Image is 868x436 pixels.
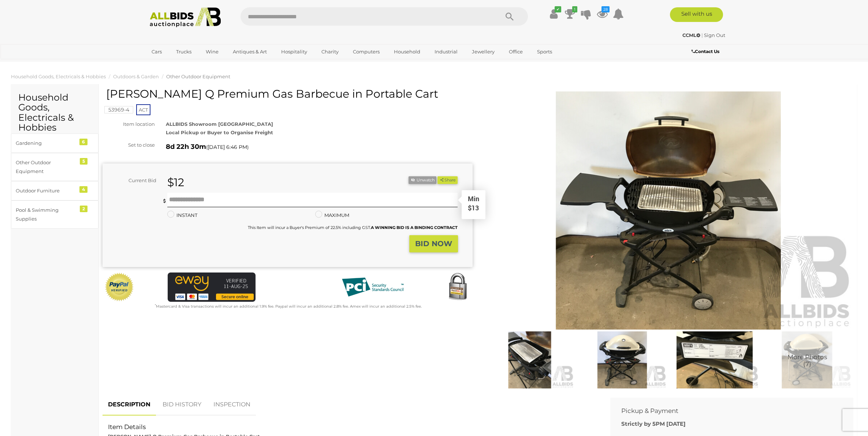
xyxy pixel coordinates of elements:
[16,187,76,195] div: Outdoor Furniture
[491,7,528,26] button: Search
[168,272,256,302] img: eWAY Payment Gateway
[208,394,256,416] a: INSPECTION
[565,7,575,20] a: 1
[11,200,98,229] a: Pool & Swimming Supplies 2
[16,139,76,147] div: Gardening
[166,74,230,79] a: Other Outdoor Equipment
[315,211,349,219] label: MAXIMUM
[147,58,208,70] a: [GEOGRAPHIC_DATA]
[504,46,528,58] a: Office
[682,32,700,38] strong: CCML
[166,129,273,135] strong: Local Pickup or Buyer to Organise Freight
[276,46,312,58] a: Hospitality
[572,6,577,12] i: 1
[409,235,458,252] button: BID NOW
[97,141,160,149] div: Set to close
[248,225,458,230] small: This Item will incur a Buyer's Premium of 22.5% including GST.
[11,134,98,153] a: Gardening 6
[701,32,703,38] span: |
[763,331,852,388] img: Weber Q Premium Gas Barbecue in Portable Cart
[430,46,462,58] a: Industrial
[348,46,384,58] a: Computers
[548,7,559,20] a: ✔
[11,181,98,200] a: Outdoor Furniture 4
[136,104,150,115] span: ACT
[108,424,594,431] h2: Item Details
[601,6,610,12] i: 28
[555,6,561,12] i: ✔
[371,225,458,230] b: A WINNING BID IS A BINDING CONTRACT
[106,88,471,100] h1: [PERSON_NAME] Q Premium Gas Barbecue in Portable Cart
[336,272,409,302] img: PCI DSS compliant
[621,407,831,414] h2: Pickup & Payment
[763,331,852,388] a: More Photos(7)
[104,107,133,113] a: 53969-4
[11,74,106,79] a: Household Goods, Electricals & Hobbies
[621,420,686,427] b: Strictly by 5PM [DATE]
[437,176,458,184] button: Share
[16,158,76,176] div: Other Outdoor Equipment
[389,46,425,58] a: Household
[206,144,249,150] span: ( )
[409,176,436,184] button: Unwatch
[484,91,854,330] img: Weber Q Premium Gas Barbecue in Portable Cart
[682,32,701,38] a: CCML
[443,272,472,302] img: Secured by Rapid SSL
[208,144,247,150] span: [DATE] 6:46 PM
[415,239,452,248] strong: BID NOW
[317,46,343,58] a: Charity
[166,143,206,151] strong: 8d 22h 30m
[103,176,162,185] div: Current Bid
[166,121,273,127] strong: ALLBIDS Showroom [GEOGRAPHIC_DATA]
[113,74,159,79] a: Outdoors & Garden
[228,46,272,58] a: Antiques & Art
[532,46,557,58] a: Sports
[409,176,436,184] li: Unwatch this item
[147,46,167,58] a: Cars
[80,158,87,165] div: 5
[167,211,197,219] label: INSTANT
[704,32,725,38] a: Sign Out
[103,394,156,416] a: DESCRIPTION
[11,153,98,181] a: Other Outdoor Equipment 5
[670,7,723,22] a: Sell with us
[16,206,76,223] div: Pool & Swimming Supplies
[104,106,133,113] mark: 53969-4
[171,46,196,58] a: Trucks
[692,49,719,54] b: Contact Us
[80,206,87,212] div: 2
[670,331,759,388] img: Weber Q Premium Gas Barbecue in Portable Cart
[104,272,134,302] img: Official PayPal Seal
[578,331,667,388] img: Weber Q Premium Gas Barbecue in Portable Cart
[146,7,225,27] img: Allbids.com.au
[167,176,184,189] strong: $12
[18,93,91,133] h2: Household Goods, Electricals & Hobbies
[692,48,721,56] a: Contact Us
[462,194,485,218] div: Min $13
[157,394,207,416] a: BID HISTORY
[79,139,87,145] div: 6
[467,46,499,58] a: Jewellery
[201,46,223,58] a: Wine
[155,304,422,309] small: Mastercard & Visa transactions will incur an additional 1.9% fee. Paypal will incur an additional...
[787,354,827,368] span: More Photos (7)
[97,120,160,128] div: Item location
[485,331,574,388] img: Weber Q Premium Gas Barbecue in Portable Cart
[597,7,608,20] a: 28
[79,186,87,193] div: 4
